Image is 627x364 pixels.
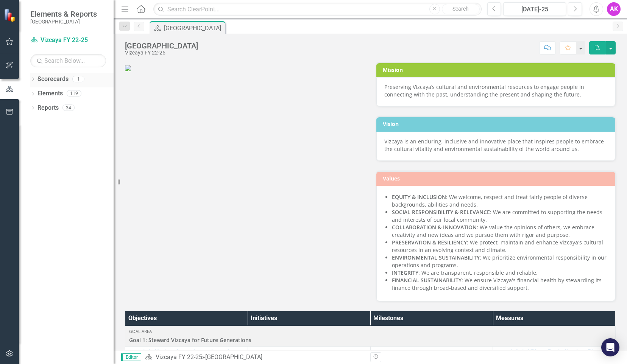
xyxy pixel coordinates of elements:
[121,353,141,361] span: Editor
[383,121,611,127] h3: Vision
[30,36,106,45] a: Vizcaya FY 22-25
[125,42,198,50] div: [GEOGRAPHIC_DATA]
[30,54,106,67] input: Search Below...
[503,2,566,16] button: [DATE]-25
[125,326,616,347] td: Double-Click to Edit
[153,3,481,16] input: Search ClearPoint...
[383,176,611,181] h3: Values
[601,338,619,356] div: Open Intercom Messenger
[164,23,223,33] div: [GEOGRAPHIC_DATA]
[67,90,81,97] div: 119
[392,208,490,216] strong: SOCIAL RESPONSIBILITY & RELEVANCE
[442,4,480,14] button: Search
[37,75,69,84] a: Scorecards
[392,269,418,276] strong: INTEGRITY
[37,104,59,112] a: Reports
[72,76,84,82] div: 1
[392,193,607,208] li: : We welcome, respect and treat fairly people of diverse backgrounds, abilities and needs.
[392,224,607,239] li: : We value the opinions of others, we embrace creativity and new ideas and we pursue them with ri...
[392,239,467,246] strong: PRESERVATION & RESILIENCY
[37,89,63,98] a: Elements
[392,277,607,292] li: : We ensure Vizcaya's financial health by stewarding its finance through broad-based and diversif...
[392,254,480,261] strong: ENVIRONMENTAL SUSTAINABILITY
[125,65,131,71] img: VIZ_LOGO_2955_RGB.jpg
[452,6,469,12] span: Search
[392,269,607,277] li: : We are transparent, responsible and reliable.
[392,254,607,269] li: : We prioritize environmental responsibility in our operations and programs.
[129,328,611,334] div: Goal Area
[125,50,198,56] div: Vizcaya FY 22-25
[384,138,607,153] div: Vizcaya is an enduring, inclusive and innovative place that inspires people to embrace the cultur...
[392,193,446,201] strong: EQUITY & INCLUSION
[30,19,97,25] small: [GEOGRAPHIC_DATA]
[510,349,611,362] a: 1.A.1. Village Revitalization: Phase 1A and 1B
[392,277,462,284] strong: FINANCIAL SUSTAINABILITY
[392,208,607,224] li: : We are committed to supporting the needs and interests of our local community.
[384,83,607,98] div: Preserving Vizcaya’s cultural and environmental resources to engage people in connecting with the...
[383,67,611,73] h3: Mission
[392,239,607,254] li: : We protect, maintain and enhance Vizcaya's cultural resources in an evolving context and climate.
[30,9,97,19] span: Elements & Reports
[156,353,202,361] a: Vizcaya FY 22-25
[129,336,611,344] span: Goal 1: Steward Vizcaya for Future Generations
[392,224,477,231] strong: COLLABORATION & INNOVATION
[506,5,563,14] div: [DATE]-25
[62,104,75,111] div: 34
[607,2,621,16] button: AK
[3,8,17,22] img: ClearPoint Strategy
[145,353,365,362] div: »
[205,353,262,361] div: [GEOGRAPHIC_DATA]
